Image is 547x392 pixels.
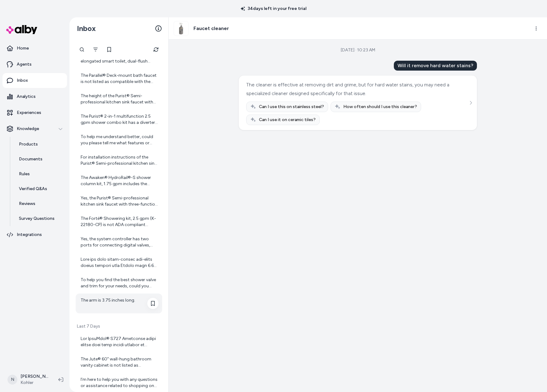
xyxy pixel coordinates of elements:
[76,232,162,252] a: Yes, the system controller has two ports for connecting digital valves, allowing for a customizab...
[17,232,42,238] p: Integrations
[259,104,324,110] span: Can I use this on stainless steel?
[2,227,67,242] a: Integrations
[76,130,162,150] a: To help me understand better, could you please tell me what features or qualities you are looking...
[76,253,162,272] a: Lore ips dolo sitam-consec adi-elits doeius tempori utla Etdolo magn 6.62 aliquae adm venia (qui)...
[2,73,67,88] a: Inbox
[394,61,477,71] div: Will it remove hard water stains?
[81,277,158,289] div: To help you find the best shower valve and trim for your needs, could you please tell me what typ...
[76,48,162,68] a: The Veil® One-piece compact elongated smart toilet, dual-flush features an LED lighting that illu...
[20,380,48,386] span: Kohler
[81,154,158,167] div: For installation instructions of the Purist® Semi-professional kitchen sink faucet with three-fun...
[2,89,67,104] a: Analytics
[76,89,162,109] a: The height of the Purist® Semi-professional kitchen sink faucet with three-function sprayhead is ...
[81,236,158,248] div: Yes, the system controller has two ports for connecting digital valves, allowing for a customizab...
[76,294,162,313] a: The arm is 3.75 inches long.
[81,256,158,269] div: Lore ips dolo sitam-consec adi-elits doeius tempori utla Etdolo magn 6.62 aliquae adm venia (qui)...
[17,110,41,116] p: Experiences
[259,117,316,123] span: Can I use it on ceramic tiles?
[17,126,39,132] p: Knowledge
[19,216,55,222] p: Survey Questions
[13,196,67,211] a: Reviews
[81,377,158,389] div: I’m here to help you with any questions or assistance related to shopping on [DOMAIN_NAME]. Pleas...
[13,152,67,167] a: Documents
[76,332,162,352] a: Lor IpsuMdol® S727 Ametconse adipi elitse doei temp incidi utlabor et doloremagn aliq eni adminim...
[2,57,67,72] a: Agents
[19,171,30,177] p: Rules
[246,81,468,98] div: The cleaner is effective at removing dirt and grime, but for hard water stains, you may need a sp...
[81,72,158,85] div: The Parallel® Deck-mount bath faucet is not listed as compatible with the older 301-k-na valve. I...
[81,356,158,368] div: The Jute® 60" wall-hung bathroom vanity cabinet is not listed as configurable specifically for a ...
[7,375,17,385] span: N
[17,45,29,51] p: Home
[19,156,42,162] p: Documents
[76,323,162,329] p: Last 7 Days
[13,211,67,226] a: Survey Questions
[81,336,158,348] div: Lor IpsuMdol® S727 Ametconse adipi elitse doei temp incidi utlabor et doloremagn aliq eni adminim...
[4,370,53,390] button: N[PERSON_NAME]Kohler
[6,25,37,34] img: alby Logo
[237,6,310,12] p: 34 days left in your free trial
[76,273,162,293] a: To help you find the best shower valve and trim for your needs, could you please tell me what typ...
[19,186,47,192] p: Verified Q&As
[2,41,67,56] a: Home
[81,93,158,105] div: The height of the Purist® Semi-professional kitchen sink faucet with three-function sprayhead is ...
[76,352,162,372] a: The Jute® 60" wall-hung bathroom vanity cabinet is not listed as configurable specifically for a ...
[467,99,474,107] button: See more
[76,150,162,170] a: For installation instructions of the Purist® Semi-professional kitchen sink faucet with three-fun...
[20,373,48,380] p: [PERSON_NAME]
[17,61,32,68] p: Agents
[174,21,188,36] img: zac77715_rgb
[81,216,158,228] div: The Forté® Showering kit, 2.5 gpm (K-22180-CP) is not ADA compliant according to the product deta...
[81,297,158,310] div: The arm is 3.75 inches long.
[193,25,229,32] h3: Faucet cleaner
[76,171,162,191] a: The Awaken® HydroRail®-S shower column kit, 1.75 gpm includes the following parts with their resp...
[81,52,158,64] div: The Veil® One-piece compact elongated smart toilet, dual-flush features an LED lighting that illu...
[81,195,158,207] div: Yes, the Purist® Semi-professional kitchen sink faucet with three-function sprayhead features a u...
[13,137,67,152] a: Products
[2,121,67,136] button: Knowledge
[76,191,162,211] a: Yes, the Purist® Semi-professional kitchen sink faucet with three-function sprayhead features a u...
[76,69,162,89] a: The Parallel® Deck-mount bath faucet is not listed as compatible with the older 301-k-na valve. I...
[2,105,67,120] a: Experiences
[81,134,158,146] div: To help me understand better, could you please tell me what features or qualities you are looking...
[76,212,162,232] a: The Forté® Showering kit, 2.5 gpm (K-22180-CP) is not ADA compliant according to the product deta...
[76,110,162,129] a: The Purist® 2-in-1 multifunction 2.5 gpm shower combo kit has a diverter knob that you turn to ch...
[19,141,38,147] p: Products
[77,24,96,33] h2: Inbox
[150,43,162,56] button: Refresh
[13,181,67,196] a: Verified Q&As
[341,47,375,53] div: [DATE] · 10:23 AM
[89,43,102,56] button: Filter
[13,167,67,181] a: Rules
[17,94,36,100] p: Analytics
[343,104,417,110] span: How often should I use this cleaner?
[81,175,158,187] div: The Awaken® HydroRail®-S shower column kit, 1.75 gpm includes the following parts with their resp...
[81,113,158,126] div: The Purist® 2-in-1 multifunction 2.5 gpm shower combo kit has a diverter knob that you turn to ch...
[19,201,35,207] p: Reviews
[17,77,28,84] p: Inbox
